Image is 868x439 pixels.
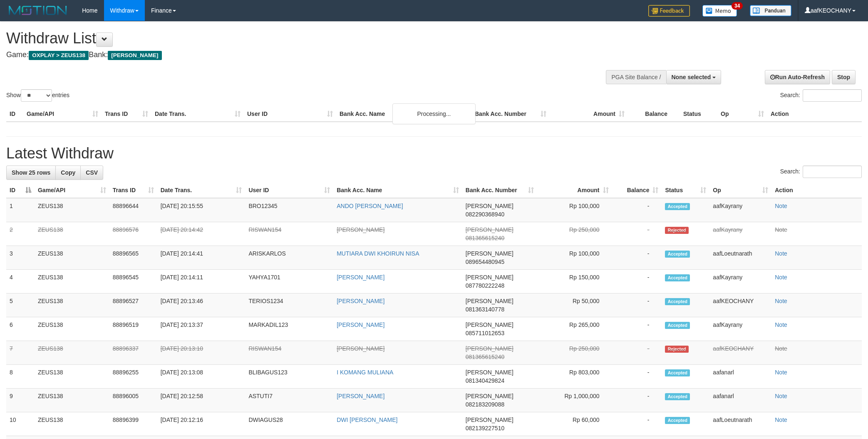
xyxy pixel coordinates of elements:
[337,393,384,399] a: [PERSON_NAME]
[537,412,612,436] td: Rp 60,000
[157,341,246,365] td: [DATE] 20:13:10
[612,183,662,198] th: Balance: activate to sort column ascending
[245,270,333,294] td: YAHYA1701
[337,321,384,328] a: [PERSON_NAME]
[6,106,23,122] th: ID
[35,246,109,270] td: ZEUS138
[665,322,690,329] span: Accepted
[6,166,56,180] a: Show 25 rows
[775,369,787,376] a: Note
[337,369,393,376] a: I KOMANG MULIANA
[775,345,787,352] a: Note
[80,166,103,180] a: CSV
[709,365,771,389] td: aafanarl
[157,389,246,412] td: [DATE] 20:12:58
[537,270,612,294] td: Rp 150,000
[466,226,513,233] span: [PERSON_NAME]
[35,270,109,294] td: ZEUS138
[775,274,787,281] a: Note
[709,317,771,341] td: aafKayrany
[709,270,771,294] td: aafKayrany
[109,341,157,365] td: 88896337
[709,389,771,412] td: aafanarl
[23,106,102,122] th: Game/API
[537,294,612,317] td: Rp 50,000
[665,417,690,424] span: Accepted
[35,183,109,198] th: Game/API: activate to sort column ascending
[537,222,612,246] td: Rp 250,000
[6,341,35,365] td: 7
[6,89,69,102] label: Show entries
[665,298,690,305] span: Accepted
[109,198,157,222] td: 88896644
[612,294,662,317] td: -
[6,183,35,198] th: ID: activate to sort column descending
[665,227,688,234] span: Rejected
[537,246,612,270] td: Rp 100,000
[775,298,787,304] a: Note
[337,250,419,257] a: MUTIARA DWI KHOIRUN NISA
[245,198,333,222] td: BRO12345
[35,412,109,436] td: ZEUS138
[665,274,690,281] span: Accepted
[628,106,680,122] th: Balance
[35,294,109,317] td: ZEUS138
[6,365,35,389] td: 8
[537,389,612,412] td: Rp 1,000,000
[29,51,89,60] span: OXPLAY > ZEUS138
[157,270,246,294] td: [DATE] 20:14:11
[245,412,333,436] td: DWIAGUS28
[6,145,862,162] h1: Latest Withdraw
[665,251,690,258] span: Accepted
[780,166,862,178] label: Search:
[803,89,862,102] input: Search:
[466,393,513,399] span: [PERSON_NAME]
[466,416,513,423] span: [PERSON_NAME]
[157,317,246,341] td: [DATE] 20:13:37
[109,389,157,412] td: 88896005
[709,246,771,270] td: aafLoeutnarath
[537,365,612,389] td: Rp 803,000
[333,183,462,198] th: Bank Acc. Name: activate to sort column ascending
[775,226,787,233] a: Note
[606,70,666,84] div: PGA Site Balance /
[832,70,856,84] a: Stop
[6,412,35,436] td: 10
[337,226,384,233] a: [PERSON_NAME]
[537,198,612,222] td: Rp 100,000
[466,235,504,241] span: Copy 081365615240 to clipboard
[466,330,504,336] span: Copy 085711012653 to clipboard
[336,106,471,122] th: Bank Acc. Name
[109,222,157,246] td: 88896576
[245,389,333,412] td: ASTUTI7
[35,341,109,365] td: ZEUS138
[337,345,384,352] a: [PERSON_NAME]
[612,198,662,222] td: -
[102,106,151,122] th: Trans ID
[462,183,537,198] th: Bank Acc. Number: activate to sort column ascending
[245,246,333,270] td: ARISKARLOS
[537,317,612,341] td: Rp 265,000
[35,317,109,341] td: ZEUS138
[6,246,35,270] td: 3
[466,401,504,408] span: Copy 082183209088 to clipboard
[21,89,52,102] select: Showentries
[466,306,504,313] span: Copy 081363140778 to clipboard
[157,183,246,198] th: Date Trans.: activate to sort column ascending
[157,222,246,246] td: [DATE] 20:14:42
[709,294,771,317] td: aafKEOCHANY
[6,317,35,341] td: 6
[709,222,771,246] td: aafKayrany
[612,412,662,436] td: -
[765,70,830,84] a: Run Auto-Refresh
[392,103,476,124] div: Processing...
[767,106,862,122] th: Action
[537,183,612,198] th: Amount: activate to sort column ascending
[775,321,787,328] a: Note
[245,317,333,341] td: MARKADIL123
[157,198,246,222] td: [DATE] 20:15:55
[466,425,504,431] span: Copy 082139227510 to clipboard
[337,298,384,304] a: [PERSON_NAME]
[55,166,81,180] a: Copy
[775,416,787,423] a: Note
